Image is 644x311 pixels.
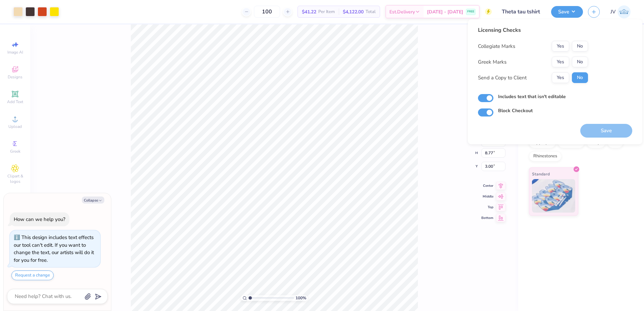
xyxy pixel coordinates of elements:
label: Includes text that isn't editable [498,93,566,100]
span: Middle [481,194,493,199]
span: JV [610,8,616,16]
div: Greek Marks [478,58,506,66]
span: Total [366,8,376,15]
img: Jo Vincent [618,5,631,18]
div: Send a Copy to Client [478,74,527,82]
span: Standard [532,170,550,177]
button: Yes [552,57,569,67]
button: Save [551,6,583,18]
div: How can we help you? [14,216,65,223]
span: Bottom [481,216,493,220]
div: Rhinestones [529,151,561,161]
button: Request a change [11,270,54,280]
span: Top [481,205,493,210]
img: Standard [532,179,575,213]
div: Collegiate Marks [478,43,515,50]
a: JV [610,5,631,18]
span: $4,122.00 [343,8,364,15]
input: – – [254,6,280,18]
span: Est. Delivery [389,8,415,15]
span: $41.22 [302,8,316,15]
button: Collapse [82,197,104,204]
span: 100 % [296,295,306,301]
span: [DATE] - [DATE] [427,8,463,15]
span: Add Text [7,99,23,104]
span: Greek [10,149,20,154]
span: Designs [8,74,22,80]
input: Untitled Design [497,5,546,18]
span: Center [481,183,493,188]
span: FREE [467,9,474,14]
span: Clipart & logos [3,173,27,184]
button: No [572,41,588,52]
span: Per Item [318,8,335,15]
div: Licensing Checks [478,26,588,34]
button: No [572,72,588,83]
button: No [572,57,588,67]
button: Yes [552,72,569,83]
div: This design includes text effects our tool can't edit. If you want to change the text, our artist... [14,234,94,263]
button: Yes [552,41,569,52]
span: Image AI [7,50,23,55]
span: Upload [8,124,22,129]
label: Block Checkout [498,107,533,114]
